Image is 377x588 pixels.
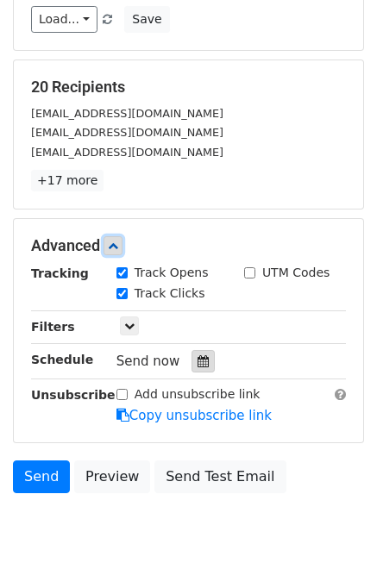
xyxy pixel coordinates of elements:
[124,6,169,33] button: Save
[31,146,223,159] small: [EMAIL_ADDRESS][DOMAIN_NAME]
[31,236,346,255] h5: Advanced
[31,78,346,97] h5: 20 Recipients
[31,170,104,191] a: +17 more
[74,460,150,493] a: Preview
[31,388,116,402] strong: Unsubscribe
[116,408,272,423] a: Copy unsubscribe link
[116,353,180,369] span: Send now
[13,460,70,493] a: Send
[135,264,209,282] label: Track Opens
[31,353,93,366] strong: Schedule
[135,285,205,303] label: Track Clicks
[31,107,223,120] small: [EMAIL_ADDRESS][DOMAIN_NAME]
[291,505,377,588] iframe: Chat Widget
[31,126,223,139] small: [EMAIL_ADDRESS][DOMAIN_NAME]
[262,264,330,282] label: UTM Codes
[31,266,89,280] strong: Tracking
[154,460,286,493] a: Send Test Email
[31,320,75,334] strong: Filters
[135,385,261,403] label: Add unsubscribe link
[31,6,97,33] a: Load...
